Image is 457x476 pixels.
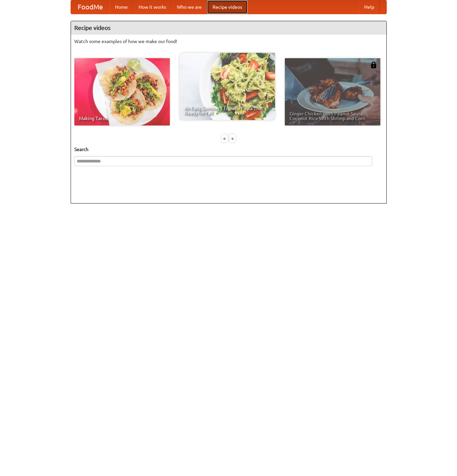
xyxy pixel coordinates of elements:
a: Help [359,0,380,14]
a: Making Tacos [74,58,170,125]
img: 483408.png [370,62,377,68]
a: Recipe videos [207,0,247,14]
a: An Easy, Summery Tomato Pasta That's Ready for Fall [180,53,275,120]
div: « [222,134,228,143]
a: Who we are [172,0,207,14]
span: An Easy, Summery Tomato Pasta That's Ready for Fall [184,106,270,115]
div: » [229,134,235,143]
span: Making Tacos [79,116,165,121]
h4: Recipe videos [71,21,386,35]
a: FoodMe [71,0,110,14]
h5: Search [74,146,383,153]
p: Watch some examples of how we make our food! [74,38,383,45]
a: How it works [133,0,172,14]
a: Home [110,0,133,14]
